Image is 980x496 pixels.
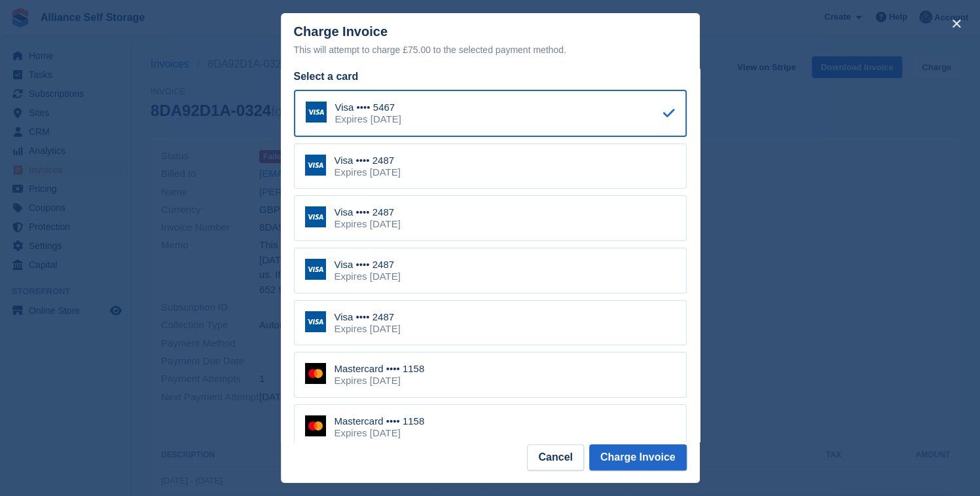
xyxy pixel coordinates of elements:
img: Visa Logo [306,102,327,123]
button: Charge Invoice [589,444,687,470]
img: Visa Logo [305,155,326,176]
div: Expires [DATE] [335,166,401,178]
button: close [946,13,967,34]
div: Mastercard •••• 1158 [335,415,425,427]
div: Visa •••• 2487 [335,206,401,218]
div: Expires [DATE] [335,375,425,387]
div: Expires [DATE] [335,323,401,335]
button: Cancel [527,444,583,470]
div: Expires [DATE] [335,427,425,439]
div: Visa •••• 5467 [335,102,401,113]
img: Visa Logo [305,206,326,227]
div: Expires [DATE] [335,113,401,125]
div: Select a card [294,69,687,85]
div: This will attempt to charge £75.00 to the selected payment method. [294,42,687,58]
div: Visa •••• 2487 [335,259,401,271]
div: Visa •••• 2487 [335,155,401,166]
img: Mastercard Logo [305,363,326,384]
div: Expires [DATE] [335,271,401,282]
div: Expires [DATE] [335,218,401,230]
div: Mastercard •••• 1158 [335,363,425,375]
img: Visa Logo [305,259,326,280]
div: Charge Invoice [294,24,687,58]
img: Visa Logo [305,311,326,332]
img: Mastercard Logo [305,415,326,436]
div: Visa •••• 2487 [335,311,401,323]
